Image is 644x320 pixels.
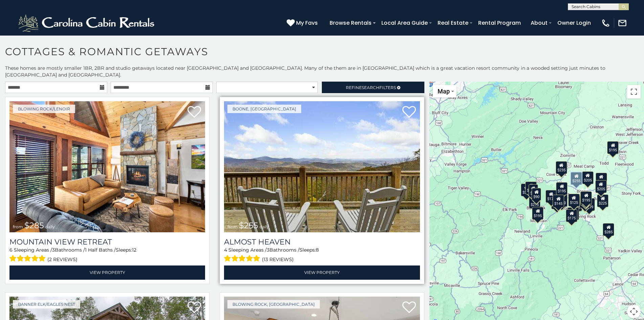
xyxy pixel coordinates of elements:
[260,224,269,229] span: daily
[24,220,44,230] span: $285
[52,247,55,253] span: 3
[9,101,205,232] a: Mountain View Retreat from $285 daily
[607,141,619,154] div: $195
[224,101,420,232] a: Almost Heaven from $255 daily
[579,195,591,208] div: $290
[326,17,375,29] a: Browse Rentals
[528,184,538,197] div: $85
[556,182,568,195] div: $195
[13,300,80,308] a: Banner Elk/Eagles Nest
[316,247,319,253] span: 8
[224,237,420,247] a: Almost Heaven
[566,209,577,222] div: $175
[532,207,543,219] div: $195
[434,17,472,29] a: Real Estate
[322,82,424,93] a: RefineSearchFilters
[532,188,541,200] div: $90
[475,17,524,29] a: Rental Program
[527,17,551,29] a: About
[553,195,564,208] div: $145
[597,194,608,207] div: $225
[227,224,238,229] span: from
[224,101,420,232] img: Almost Heaven
[17,13,157,33] img: White-1-2.png
[601,18,610,28] img: phone-regular-white.png
[262,255,294,264] span: (13 reviews)
[402,301,416,315] a: Add to favorites
[9,265,205,279] a: View Property
[187,301,201,315] a: Add to favorites
[378,17,431,29] a: Local Area Guide
[568,207,579,220] div: $275
[362,85,379,90] span: Search
[580,191,592,204] div: $195
[596,173,607,186] div: $200
[555,161,567,174] div: $235
[603,223,614,236] div: $285
[287,19,319,27] a: My Favs
[224,265,420,279] a: View Property
[13,224,23,229] span: from
[9,101,205,232] img: Mountain View Retreat
[546,190,557,203] div: $170
[9,237,205,247] a: Mountain View Retreat
[595,180,606,193] div: $205
[47,255,77,264] span: (2 reviews)
[402,105,416,120] a: Add to favorites
[568,193,580,206] div: $125
[9,247,205,264] div: Sleeping Areas / Bathrooms / Sleeps:
[570,172,582,185] div: $255
[296,19,318,27] span: My Favs
[132,247,136,253] span: 12
[627,305,641,318] button: Map camera controls
[346,85,396,90] span: Refine Filters
[45,224,55,229] span: daily
[224,247,420,264] div: Sleeping Areas / Bathrooms / Sleeps:
[9,247,13,253] span: 6
[551,196,563,209] div: $199
[227,105,301,113] a: Boone, [GEOGRAPHIC_DATA]
[239,220,258,230] span: $255
[13,105,75,113] a: Blowing Rock/Lenoir
[583,198,595,211] div: $199
[433,85,457,98] button: Change map style
[580,192,592,205] div: $190
[618,18,627,28] img: mail-regular-white.png
[85,247,116,253] span: 1 Half Baths /
[627,85,641,99] button: Toggle fullscreen view
[529,196,540,209] div: $215
[438,88,450,95] span: Map
[267,247,269,253] span: 3
[224,247,227,253] span: 4
[227,300,320,308] a: Blowing Rock, [GEOGRAPHIC_DATA]
[582,171,594,184] div: $205
[525,182,536,194] div: $235
[554,17,594,29] a: Owner Login
[520,184,532,196] div: $315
